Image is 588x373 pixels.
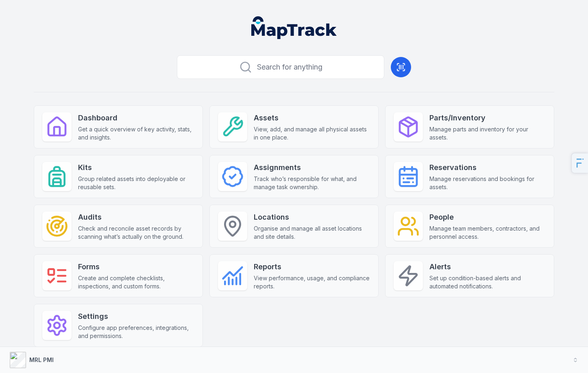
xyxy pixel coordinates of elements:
span: Organise and manage all asset locations and site details. [254,225,370,241]
strong: Dashboard [78,112,194,124]
a: AssignmentsTrack who’s responsible for what, and manage task ownership. [209,155,379,198]
strong: People [429,212,546,223]
strong: Alerts [429,261,546,273]
strong: Reports [254,261,370,273]
span: Set up condition-based alerts and automated notifications. [429,274,546,290]
strong: Reservations [429,162,546,173]
span: Check and reconcile asset records by scanning what’s actually on the ground. [78,225,194,241]
span: Manage team members, contractors, and personnel access. [429,225,546,241]
a: PeopleManage team members, contractors, and personnel access. [385,205,554,248]
nav: Global [238,16,350,39]
strong: Parts/Inventory [429,112,546,124]
a: AssetsView, add, and manage all physical assets in one place. [209,105,379,148]
span: Manage reservations and bookings for assets. [429,175,546,191]
span: Track who’s responsible for what, and manage task ownership. [254,175,370,191]
span: Configure app preferences, integrations, and permissions. [78,324,194,340]
strong: MRL PMI [29,356,54,363]
a: ReportsView performance, usage, and compliance reports. [209,254,379,297]
strong: Assets [254,112,370,124]
span: Group related assets into deployable or reusable sets. [78,175,194,191]
a: DashboardGet a quick overview of key activity, stats, and insights. [34,105,203,148]
span: View, add, and manage all physical assets in one place. [254,125,370,142]
a: AlertsSet up condition-based alerts and automated notifications. [385,254,554,297]
strong: Settings [78,311,194,322]
strong: Audits [78,212,194,223]
span: Search for anything [257,61,322,73]
strong: Assignments [254,162,370,173]
span: Create and complete checklists, inspections, and custom forms. [78,274,194,290]
span: View performance, usage, and compliance reports. [254,274,370,290]
span: Manage parts and inventory for your assets. [429,125,546,142]
a: SettingsConfigure app preferences, integrations, and permissions. [34,304,203,347]
a: AuditsCheck and reconcile asset records by scanning what’s actually on the ground. [34,205,203,248]
a: FormsCreate and complete checklists, inspections, and custom forms. [34,254,203,297]
a: ReservationsManage reservations and bookings for assets. [385,155,554,198]
button: Search for anything [177,55,384,79]
a: LocationsOrganise and manage all asset locations and site details. [209,205,379,248]
strong: Kits [78,162,194,173]
span: Get a quick overview of key activity, stats, and insights. [78,125,194,142]
a: Parts/InventoryManage parts and inventory for your assets. [385,105,554,148]
a: KitsGroup related assets into deployable or reusable sets. [34,155,203,198]
strong: Locations [254,212,370,223]
strong: Forms [78,261,194,273]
